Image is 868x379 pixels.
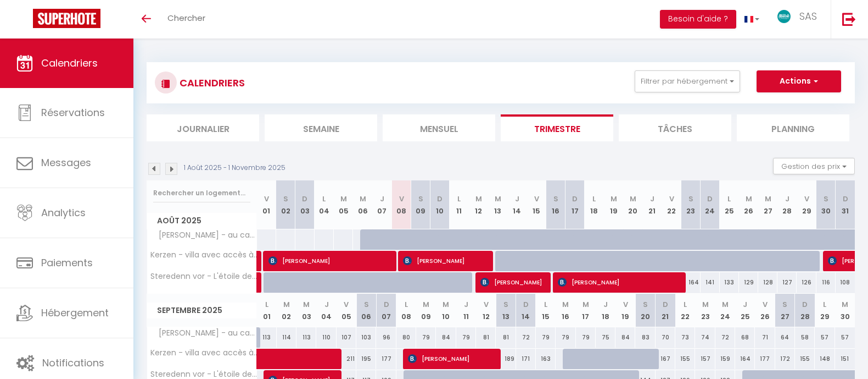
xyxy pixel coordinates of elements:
[681,272,701,293] div: 164
[656,327,675,348] div: 70
[264,194,269,204] abbr: V
[802,299,808,310] abbr: D
[782,299,787,310] abbr: S
[403,250,486,271] span: [PERSON_NAME]
[184,163,285,173] p: 1 Août 2025 - 1 Novembre 2025
[265,299,268,310] abbr: L
[842,299,848,310] abbr: M
[484,299,489,310] abbr: V
[546,180,565,229] th: 16
[488,180,507,229] th: 13
[396,327,416,348] div: 80
[147,213,256,229] span: Août 2025
[656,294,675,327] th: 21
[436,294,456,327] th: 10
[715,327,735,348] div: 72
[356,327,376,348] div: 103
[496,294,516,327] th: 13
[480,272,545,293] span: [PERSON_NAME]
[815,349,835,369] div: 148
[257,180,276,229] th: 01
[372,180,391,229] th: 07
[735,327,755,348] div: 68
[735,294,755,327] th: 25
[443,299,449,310] abbr: M
[623,299,628,310] abbr: V
[383,114,495,141] li: Mensuel
[611,194,617,204] abbr: M
[822,333,868,379] iframe: LiveChat chat widget
[596,294,615,327] th: 18
[41,156,91,169] span: Messages
[316,294,336,327] th: 04
[776,10,792,23] img: ...
[376,349,396,369] div: 177
[337,327,356,348] div: 107
[553,194,558,204] abbr: S
[707,194,713,204] abbr: D
[41,256,93,270] span: Paiements
[695,327,715,348] div: 74
[277,327,296,348] div: 114
[816,272,836,293] div: 116
[643,299,648,310] abbr: S
[765,194,771,204] abbr: M
[684,299,687,310] abbr: L
[391,180,411,229] th: 08
[797,180,816,229] th: 29
[836,180,855,229] th: 31
[695,294,715,327] th: 23
[316,327,336,348] div: 110
[669,194,674,204] abbr: V
[534,194,539,204] abbr: V
[501,114,613,141] li: Trimestre
[364,299,369,310] abbr: S
[735,349,755,369] div: 164
[423,299,429,310] abbr: M
[430,180,450,229] th: 10
[302,194,307,204] abbr: D
[675,327,695,348] div: 73
[515,194,519,204] abbr: J
[42,356,104,370] span: Notifications
[457,194,461,204] abbr: L
[147,303,256,318] span: Septembre 2025
[727,194,731,204] abbr: L
[775,294,795,327] th: 27
[775,327,795,348] div: 64
[303,299,310,310] abbr: M
[416,294,436,327] th: 09
[836,272,855,293] div: 108
[475,194,482,204] abbr: M
[785,194,789,204] abbr: J
[268,250,390,271] span: [PERSON_NAME]
[516,294,536,327] th: 14
[41,56,98,70] span: Calendriers
[604,180,623,229] th: 19
[315,180,334,229] th: 04
[322,194,326,204] abbr: L
[824,194,828,204] abbr: S
[544,299,547,310] abbr: L
[149,251,259,259] span: Kerzen - villa avec accès à la plage de [GEOGRAPHIC_DATA]
[476,294,496,327] th: 12
[516,327,536,348] div: 72
[503,299,508,310] abbr: S
[257,294,277,327] th: 01
[843,194,848,204] abbr: D
[527,180,546,229] th: 15
[536,327,556,348] div: 79
[376,294,396,327] th: 07
[562,299,569,310] abbr: M
[650,194,654,204] abbr: J
[396,294,416,327] th: 08
[416,327,436,348] div: 79
[799,9,817,23] span: SAS
[464,299,468,310] abbr: J
[149,229,259,241] span: [PERSON_NAME] - au calme - cosy
[296,327,316,348] div: 113
[720,272,739,293] div: 133
[456,327,476,348] div: 79
[615,327,635,348] div: 84
[360,194,366,204] abbr: M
